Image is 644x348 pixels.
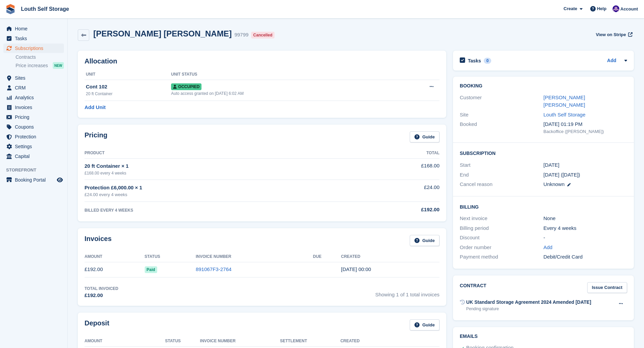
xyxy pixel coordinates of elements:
span: Booking Portal [15,175,55,185]
a: [PERSON_NAME] [PERSON_NAME] [544,95,585,108]
div: Discount [460,234,543,242]
div: 20 ft Container [86,91,171,97]
span: Capital [15,152,55,161]
a: menu [3,93,64,102]
a: Issue Contract [587,282,627,293]
a: Add [607,57,616,65]
h2: Emails [460,334,627,339]
h2: Billing [460,203,627,210]
span: CRM [15,83,55,92]
div: BILLED EVERY 4 WEEKS [85,207,354,213]
span: Home [15,24,55,33]
a: Price increases NEW [16,62,64,69]
a: Contracts [16,54,64,60]
a: menu [3,142,64,151]
span: Create [564,5,577,12]
h2: Booking [460,83,627,89]
a: menu [3,122,64,132]
div: Site [460,111,543,119]
th: Status [165,336,200,347]
a: Guide [410,131,439,142]
div: Total Invoiced [85,286,118,292]
span: Settings [15,142,55,151]
div: Cont 102 [86,83,171,91]
div: Backoffice ([PERSON_NAME]) [544,128,627,135]
div: - [544,234,627,242]
th: Total [354,148,439,159]
th: Due [313,251,341,262]
a: Add [544,244,553,251]
div: Debit/Credit Card [544,253,627,261]
div: £24.00 every 4 weeks [85,191,354,198]
div: £192.00 [354,206,439,214]
div: Order number [460,244,543,251]
img: Matthew Frith [613,5,619,12]
td: £24.00 [354,180,439,202]
a: 891067F3-2764 [196,266,232,272]
div: 20 ft Container × 1 [85,162,354,170]
span: Unknown [544,181,565,187]
th: Unit [85,69,171,80]
th: Amount [85,336,165,347]
div: Start [460,161,543,169]
td: £192.00 [85,262,145,277]
a: menu [3,152,64,161]
th: Invoice Number [200,336,280,347]
a: menu [3,132,64,141]
span: Coupons [15,122,55,132]
a: View on Stripe [593,29,634,40]
th: Settlement [280,336,340,347]
a: Preview store [56,176,64,184]
h2: Invoices [85,235,112,246]
span: Invoices [15,103,55,112]
a: Louth Self Storage [544,112,586,117]
h2: Pricing [85,131,108,142]
th: Product [85,148,354,159]
a: menu [3,34,64,43]
div: Booked [460,121,543,135]
div: UK Standard Storage Agreement 2024 Amended [DATE] [466,299,591,306]
a: menu [3,103,64,112]
th: Unit Status [171,69,396,80]
div: 99799 [234,31,248,39]
td: £168.00 [354,158,439,180]
span: Showing 1 of 1 total invoices [375,286,439,299]
div: Next invoice [460,215,543,222]
th: Invoice Number [196,251,313,262]
span: [DATE] ([DATE]) [544,172,580,178]
div: £192.00 [85,292,118,299]
h2: [PERSON_NAME] [PERSON_NAME] [93,29,232,38]
img: stora-icon-8386f47178a22dfd0bd8f6a31ec36ba5ce8667c1dd55bd0f319d3a0aa187defe.svg [5,4,16,14]
div: [DATE] 01:19 PM [544,121,627,128]
h2: Tasks [468,58,481,64]
h2: Contract [460,282,486,293]
a: menu [3,175,64,185]
time: 2025-08-04 23:00:37 UTC [341,266,371,272]
th: Created [341,251,439,262]
a: menu [3,24,64,33]
span: Occupied [171,83,201,90]
a: Guide [410,235,439,246]
div: Cancel reason [460,181,543,188]
a: menu [3,112,64,122]
div: Payment method [460,253,543,261]
a: menu [3,73,64,83]
span: Account [620,6,638,12]
div: £168.00 every 4 weeks [85,170,354,176]
h2: Deposit [85,319,109,330]
span: Tasks [15,34,55,43]
time: 2025-08-04 23:00:00 UTC [544,161,559,169]
h2: Allocation [85,57,439,65]
span: Subscriptions [15,44,55,53]
div: Protection £6,000.00 × 1 [85,184,354,192]
span: Paid [145,266,157,273]
span: Help [597,5,606,12]
span: Storefront [6,167,67,173]
span: View on Stripe [596,31,626,38]
div: 0 [484,58,492,64]
a: Add Unit [85,104,105,111]
span: Sites [15,73,55,83]
a: Guide [410,319,439,330]
span: Pricing [15,112,55,122]
div: Billing period [460,224,543,232]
